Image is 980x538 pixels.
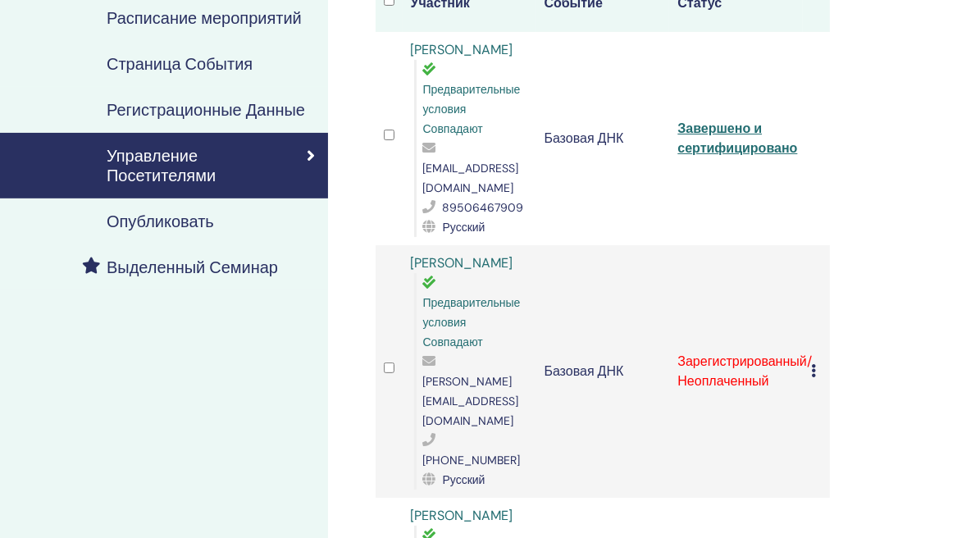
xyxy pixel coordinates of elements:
[107,53,253,75] ya-tr-span: Страница События
[677,120,797,157] a: Завершено и сертифицировано
[423,295,521,349] span: Предварительные условия Совпадают
[443,200,524,215] span: 89506467909
[411,254,513,271] a: [PERSON_NAME]
[107,145,216,186] ya-tr-span: Управление Посетителями
[107,211,214,232] ya-tr-span: Опубликовать
[411,507,513,524] a: [PERSON_NAME]
[423,453,521,467] span: [PHONE_NUMBER]
[107,99,305,121] ya-tr-span: Регистрационные Данные
[545,362,624,380] ya-tr-span: Базовая ДНК
[423,82,521,136] ya-tr-span: Предварительные условия Совпадают
[107,257,278,278] ya-tr-span: Выделенный Семинар
[423,161,519,195] ya-tr-span: [EMAIL_ADDRESS][DOMAIN_NAME]
[443,220,485,235] ya-tr-span: Русский
[545,130,624,147] ya-tr-span: Базовая ДНК
[107,7,302,29] ya-tr-span: Расписание мероприятий
[443,472,485,487] span: Русский
[423,374,519,428] ya-tr-span: [PERSON_NAME][EMAIL_ADDRESS][DOMAIN_NAME]
[411,41,513,58] a: [PERSON_NAME]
